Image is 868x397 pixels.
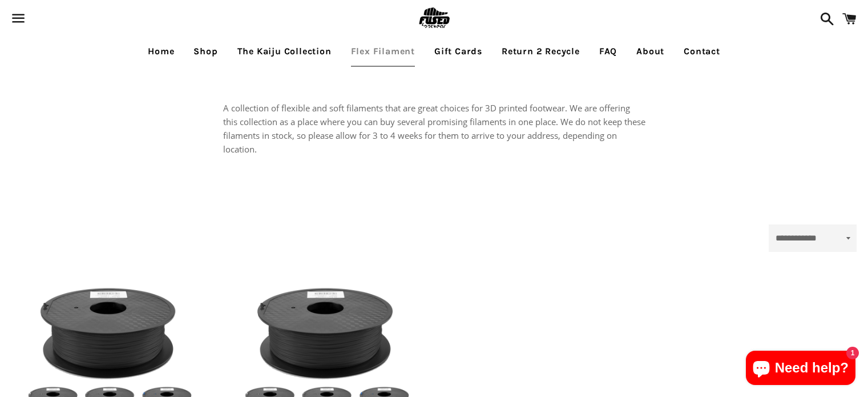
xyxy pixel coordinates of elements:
a: Gift Cards [426,37,491,66]
inbox-online-store-chat: Shopify online store chat [742,351,859,388]
a: FAQ [591,37,625,66]
p: A collection of flexible and soft filaments that are great choices for 3D printed footwear. We ar... [223,101,645,156]
a: About [628,37,673,66]
a: Flex Filament [342,37,423,66]
a: Shop [185,37,226,66]
a: Contact [675,37,729,66]
a: Return 2 Recycle [493,37,588,66]
a: Home [139,37,183,66]
a: The Kaiju Collection [229,37,340,66]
